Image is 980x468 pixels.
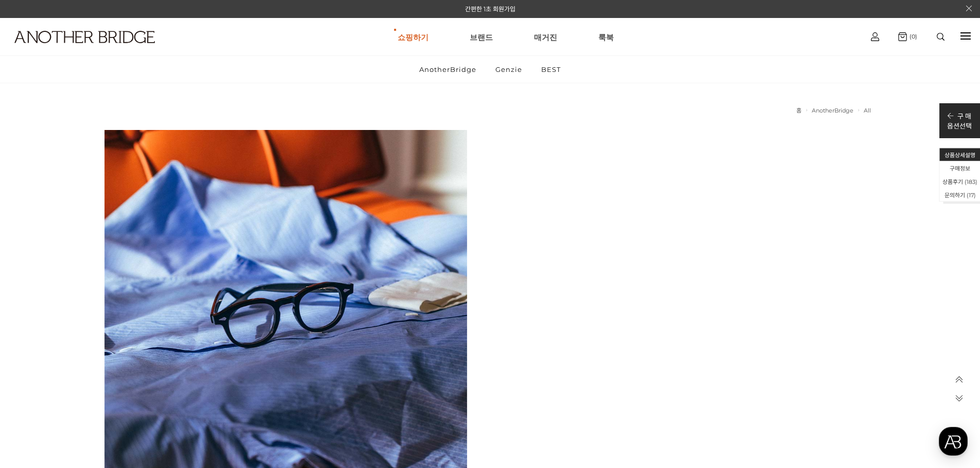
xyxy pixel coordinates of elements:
[487,56,531,83] a: Genzie
[465,5,515,13] a: 간편한 1초 회원가입
[534,18,557,55] a: 매거진
[947,121,972,130] p: 옵션선택
[907,33,917,40] span: (0)
[598,18,614,55] a: 룩북
[871,32,879,41] img: cart
[14,31,155,43] img: logo
[796,107,801,114] a: 홈
[898,32,907,41] img: cart
[967,178,975,185] span: 183
[411,56,485,83] a: AnotherBridge
[812,107,853,114] a: AnotherBridge
[532,56,569,83] a: BEST
[398,18,429,55] a: 쇼핑하기
[864,107,871,114] a: All
[470,18,493,55] a: 브랜드
[5,31,152,68] a: logo
[898,32,917,41] a: (0)
[937,33,945,41] img: search
[947,111,972,121] p: 구 매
